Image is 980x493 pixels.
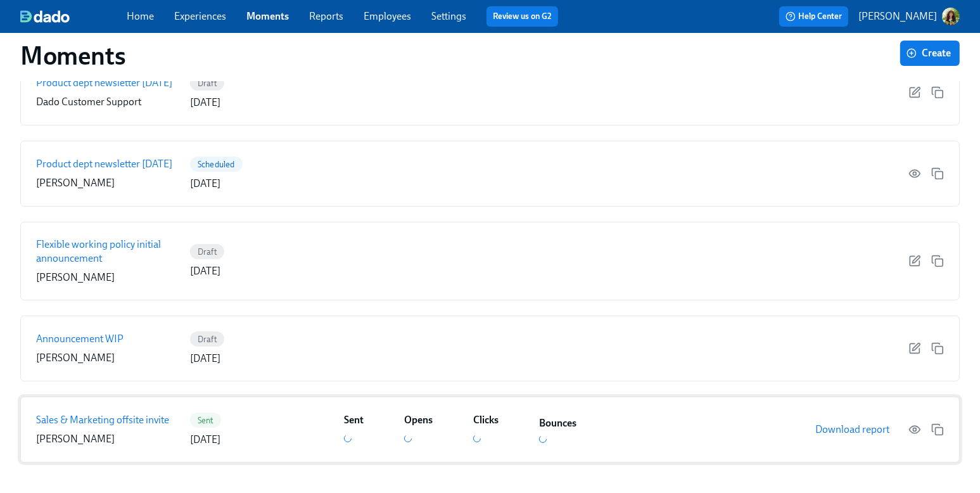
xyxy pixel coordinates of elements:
[190,160,243,169] span: Scheduled
[806,417,898,442] button: Download report
[858,10,937,23] p: [PERSON_NAME]
[190,96,220,110] p: [DATE]
[36,95,141,109] p: Dado Customer Support
[190,416,221,425] span: Sent
[931,86,944,99] button: Duplicate
[431,10,466,22] a: Settings
[20,60,960,125] a: Product dept newsletter [DATE]Dado Customer SupportDraft[DATE]
[20,41,125,71] h1: Moments
[36,76,172,90] p: Product dept newsletter [DATE]
[931,255,944,267] button: Duplicate
[246,10,289,22] a: Moments
[36,271,115,285] p: [PERSON_NAME]
[931,342,944,355] button: Duplicate
[190,247,224,257] span: Draft
[190,335,224,344] span: Draft
[815,423,889,436] span: Download report
[931,423,944,436] button: Duplicate
[190,352,220,366] p: [DATE]
[786,10,842,23] span: Help Center
[127,10,154,22] a: Home
[190,433,220,447] p: [DATE]
[908,423,921,436] button: View
[493,10,552,23] a: Review us on G2
[404,413,433,427] h6: Opens
[36,413,169,427] p: Sales & Marketing offsite invite
[36,238,185,266] p: Flexible working policy initial announcement
[20,10,70,23] img: dado
[20,141,960,207] a: Product dept newsletter [DATE][PERSON_NAME]Scheduled[DATE]
[36,351,115,365] p: [PERSON_NAME]
[539,416,576,430] h6: Bounces
[20,10,127,23] a: dado
[344,413,364,427] h6: Sent
[36,432,115,446] p: [PERSON_NAME]
[779,6,848,27] button: Help Center
[900,41,960,66] button: Create
[190,264,220,278] p: [DATE]
[908,342,921,355] button: Edit
[36,176,115,190] p: [PERSON_NAME]
[909,47,951,60] span: Create
[487,6,558,27] button: Review us on G2
[942,8,960,25] img: ACg8ocLclD2tQmfIiewwK1zANg5ba6mICO7ZPBc671k9VM_MGIVYfH83=s96-c
[908,86,921,99] button: Edit
[309,10,343,22] a: Reports
[473,413,499,427] h6: Clicks
[931,167,944,180] button: Duplicate
[858,8,960,25] button: [PERSON_NAME]
[190,177,220,191] p: [DATE]
[364,10,411,22] a: Employees
[36,157,172,171] p: Product dept newsletter [DATE]
[174,10,226,22] a: Experiences
[908,255,921,267] button: Edit
[20,316,960,381] a: Announcement WIP[PERSON_NAME]Draft[DATE]
[20,222,960,300] a: Flexible working policy initial announcement[PERSON_NAME]Draft[DATE]
[36,332,124,346] p: Announcement WIP
[908,167,921,180] button: View
[190,79,224,88] span: Draft
[20,397,960,463] a: Sales & Marketing offsite invite[PERSON_NAME]Sent[DATE]SentOpensClicksBouncesDownload report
